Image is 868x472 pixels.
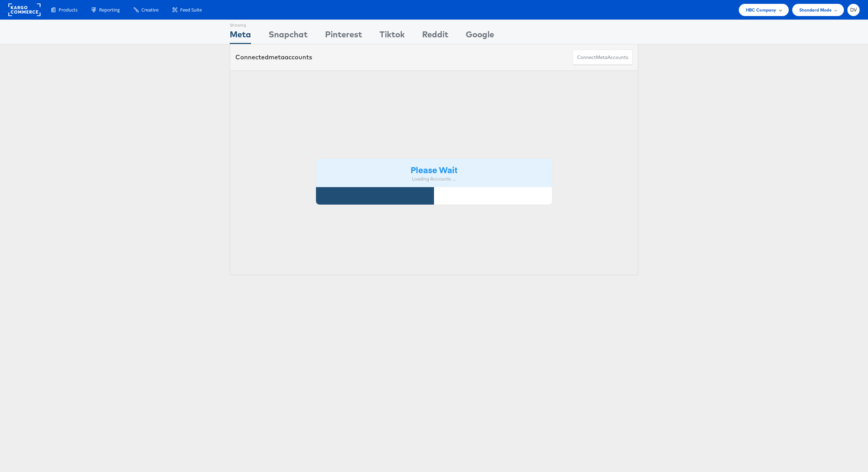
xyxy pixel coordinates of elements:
strong: Please Wait [411,164,457,175]
span: Creative [141,7,159,13]
span: meta [596,54,608,61]
span: HBC Company [746,6,777,14]
button: ConnectmetaAccounts [573,50,633,65]
div: Google [466,28,494,44]
div: Tiktok [380,28,405,44]
div: Meta [230,28,251,44]
div: Snapchat [269,28,308,44]
div: Showing [230,20,251,28]
div: Pinterest [325,28,362,44]
span: Reporting [99,7,120,13]
span: meta [269,53,285,61]
div: Connected accounts [235,53,312,62]
div: Reddit [422,28,448,44]
span: Standard Mode [799,6,832,14]
span: Feed Suite [180,7,202,13]
span: DV [850,8,857,12]
div: Loading Accounts .... [321,176,547,182]
span: Products [59,7,78,13]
